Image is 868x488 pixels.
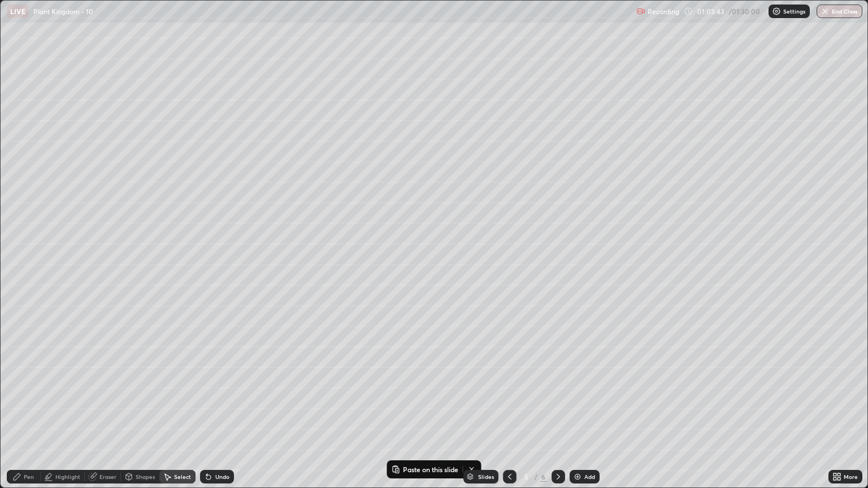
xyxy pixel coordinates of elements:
div: Shapes [136,474,155,480]
img: end-class-cross [821,7,830,16]
p: Recording [648,7,679,16]
p: Plant Kingdom - 10 [33,7,93,16]
img: class-settings-icons [772,7,781,16]
div: Slides [478,474,494,480]
p: Paste on this slide [403,465,458,474]
div: 6 [540,472,547,482]
div: Select [174,474,191,480]
div: / [535,473,538,480]
img: recording.375f2c34.svg [636,7,645,16]
div: Add [584,474,595,480]
button: End Class [817,5,862,18]
div: Undo [215,474,229,480]
p: LIVE [10,7,25,16]
div: More [844,474,858,480]
div: Eraser [99,474,116,480]
div: 5 [521,473,532,480]
div: Pen [24,474,34,480]
img: add-slide-button [573,472,582,481]
button: Paste on this slide [389,463,461,476]
p: Settings [783,8,805,14]
div: Highlight [55,474,80,480]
